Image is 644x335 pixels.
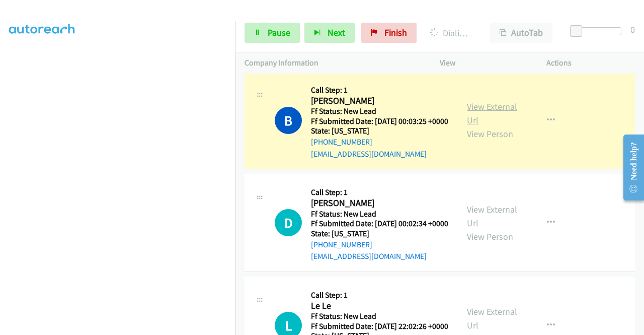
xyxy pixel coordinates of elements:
button: Next [304,23,355,43]
h5: Ff Submitted Date: [DATE] 00:03:25 +0000 [311,116,448,126]
h1: B [275,107,302,134]
h5: Ff Status: New Lead [311,311,448,321]
a: Pause [245,23,300,43]
a: View External Url [467,204,517,229]
span: Next [328,27,345,38]
h2: Le Le [311,300,448,312]
h5: State: [US_STATE] [311,229,448,239]
div: Delay between calls (in seconds) [575,27,621,35]
a: View External Url [467,306,517,331]
iframe: Resource Center [615,127,644,208]
a: [PHONE_NUMBER] [311,137,372,147]
a: View External Url [467,101,517,126]
a: View Person [467,231,513,242]
h5: Call Step: 1 [311,187,448,197]
h5: Call Step: 1 [311,290,448,300]
h1: D [275,209,302,236]
button: AutoTab [490,23,552,43]
h2: [PERSON_NAME] [311,95,445,107]
h5: Ff Status: New Lead [311,209,448,219]
p: Dialing [PERSON_NAME] [430,26,472,40]
div: 0 [630,23,635,36]
a: [EMAIL_ADDRESS][DOMAIN_NAME] [311,149,427,159]
a: [EMAIL_ADDRESS][DOMAIN_NAME] [311,251,427,261]
p: Actions [546,57,635,69]
h5: Ff Status: New Lead [311,106,448,116]
p: View [440,57,528,69]
a: [PHONE_NUMBER] [311,240,372,249]
div: The call is yet to be attempted [275,209,302,236]
h2: [PERSON_NAME] [311,197,445,209]
span: Finish [384,27,407,38]
h5: Ff Submitted Date: [DATE] 00:02:34 +0000 [311,219,448,229]
h5: Call Step: 1 [311,85,448,95]
p: Company Information [245,57,422,69]
a: Finish [361,23,417,43]
h5: State: [US_STATE] [311,126,448,136]
span: Pause [268,27,290,38]
h5: Ff Submitted Date: [DATE] 22:02:26 +0000 [311,321,448,331]
a: View Person [467,128,513,140]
